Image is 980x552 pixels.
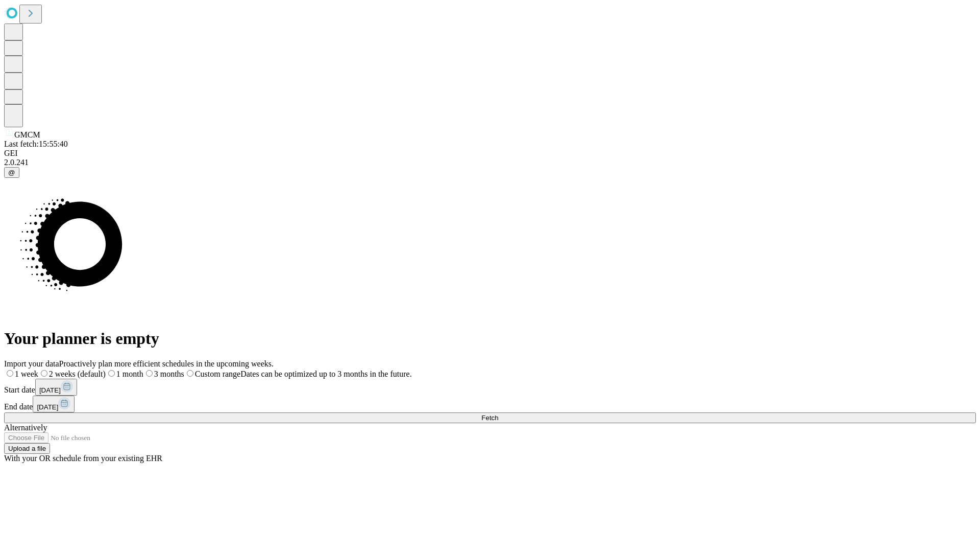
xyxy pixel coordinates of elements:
[154,370,184,378] span: 3 months
[39,386,61,394] span: [DATE]
[146,370,153,377] input: 3 months
[4,454,162,463] span: With your OR schedule from your existing EHR
[481,414,498,422] span: Fetch
[15,370,38,378] span: 1 week
[116,370,143,378] span: 1 month
[4,329,976,348] h1: Your planner is empty
[4,412,976,423] button: Fetch
[108,370,115,377] input: 1 month
[4,158,976,167] div: 2.0.241
[4,396,976,412] div: End date
[4,443,50,454] button: Upload a file
[14,130,40,139] span: GMCM
[4,149,976,158] div: GEI
[240,370,411,378] span: Dates can be optimized up to 3 months in the future.
[4,359,59,368] span: Import your data
[8,169,15,176] span: @
[35,379,77,396] button: [DATE]
[4,140,68,148] span: Last fetch: 15:55:40
[4,379,976,396] div: Start date
[4,167,19,178] button: @
[41,370,47,377] input: 2 weeks (default)
[187,370,193,377] input: Custom rangeDates can be optimized up to 3 months in the future.
[4,423,47,432] span: Alternatively
[33,396,75,412] button: [DATE]
[195,370,240,378] span: Custom range
[59,359,274,368] span: Proactively plan more efficient schedules in the upcoming weeks.
[49,370,106,378] span: 2 weeks (default)
[37,403,58,411] span: [DATE]
[7,370,13,377] input: 1 week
